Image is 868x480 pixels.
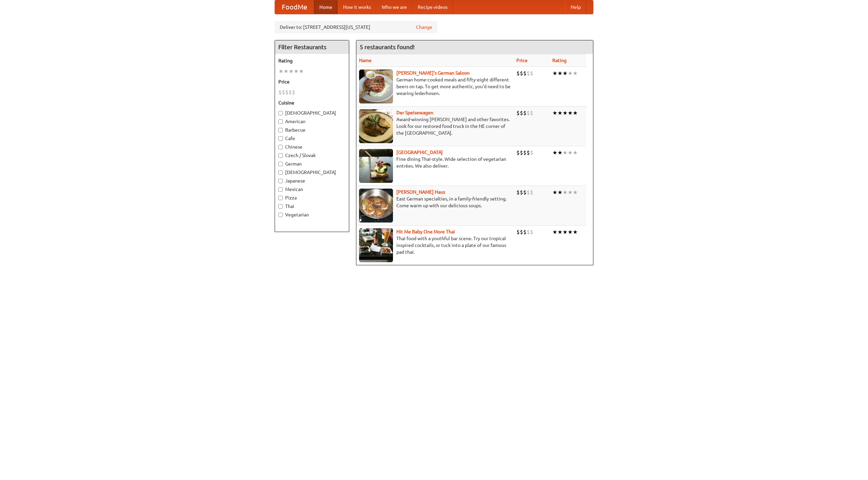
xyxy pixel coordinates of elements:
a: FoodMe [275,0,314,14]
input: [DEMOGRAPHIC_DATA] [278,111,283,115]
li: ★ [283,68,289,75]
p: Award-winning [PERSON_NAME] and other favorites. Look for our restored food truck in the NE corne... [359,116,511,136]
li: ★ [294,68,299,75]
li: $ [530,70,533,77]
input: American [278,119,283,124]
a: Der Speisewagen [396,110,433,115]
a: Help [565,0,586,14]
li: $ [516,189,520,196]
label: Cafe [278,135,346,142]
label: American [278,118,346,125]
li: $ [530,228,533,236]
label: [DEMOGRAPHIC_DATA] [278,169,346,176]
h5: Rating [278,57,346,64]
label: Japanese [278,177,346,184]
li: $ [282,89,285,96]
a: [GEOGRAPHIC_DATA] [396,150,443,155]
input: Chinese [278,145,283,149]
li: $ [527,228,530,236]
a: [PERSON_NAME] Haus [396,189,445,195]
label: Vegetarian [278,211,346,218]
li: ★ [557,70,563,77]
li: $ [523,149,527,156]
a: [PERSON_NAME]'s German Saloon [396,70,470,76]
li: $ [289,89,292,96]
li: $ [523,228,527,236]
img: esthers.jpg [359,70,393,103]
label: Chinese [278,143,346,150]
li: ★ [563,70,568,77]
div: Deliver to: [STREET_ADDRESS][US_STATE] [275,21,437,33]
a: Name [359,58,372,63]
input: Vegetarian [278,213,283,217]
li: ★ [573,228,578,236]
input: Mexican [278,187,283,192]
li: $ [285,89,289,96]
li: ★ [573,149,578,156]
li: $ [523,189,527,196]
a: Change [416,24,432,31]
h5: Price [278,78,346,85]
li: $ [530,109,533,117]
li: ★ [557,228,563,236]
input: Japanese [278,179,283,183]
li: $ [520,149,523,156]
label: German [278,160,346,167]
a: Price [516,58,528,63]
li: ★ [563,228,568,236]
input: Cafe [278,136,283,141]
a: Recipe videos [412,0,453,14]
img: kohlhaus.jpg [359,189,393,223]
li: $ [527,109,530,117]
li: ★ [568,189,573,196]
ng-pluralize: 5 restaurants found! [360,44,415,50]
li: $ [520,189,523,196]
li: ★ [568,228,573,236]
img: satay.jpg [359,149,393,183]
p: East German specialties, in a family-friendly setting. Come warm up with our delicious soups. [359,195,511,209]
input: German [278,162,283,166]
li: ★ [552,109,557,117]
li: ★ [552,149,557,156]
li: ★ [568,149,573,156]
li: $ [520,109,523,117]
li: $ [278,89,282,96]
a: Hit Me Baby One More Thai [396,229,455,234]
li: $ [292,89,295,96]
label: Mexican [278,186,346,193]
input: Czech / Slovak [278,153,283,158]
p: Fine dining Thai-style. Wide selection of vegetarian entrées. We also deliver. [359,156,511,169]
label: [DEMOGRAPHIC_DATA] [278,110,346,116]
li: $ [527,189,530,196]
li: ★ [573,109,578,117]
h5: Cuisine [278,99,346,106]
li: ★ [557,149,563,156]
li: ★ [552,189,557,196]
li: ★ [289,68,294,75]
li: ★ [278,68,283,75]
label: Thai [278,203,346,210]
li: $ [520,70,523,77]
input: [DEMOGRAPHIC_DATA] [278,170,283,175]
li: $ [516,109,520,117]
li: $ [527,149,530,156]
a: Rating [552,58,567,63]
label: Barbecue [278,127,346,133]
li: ★ [552,228,557,236]
li: ★ [557,189,563,196]
li: ★ [568,70,573,77]
li: ★ [573,70,578,77]
input: Pizza [278,196,283,200]
li: $ [523,70,527,77]
li: $ [530,189,533,196]
li: $ [516,149,520,156]
li: $ [516,228,520,236]
a: Who we are [376,0,412,14]
input: Thai [278,204,283,209]
li: ★ [299,68,304,75]
li: ★ [563,109,568,117]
